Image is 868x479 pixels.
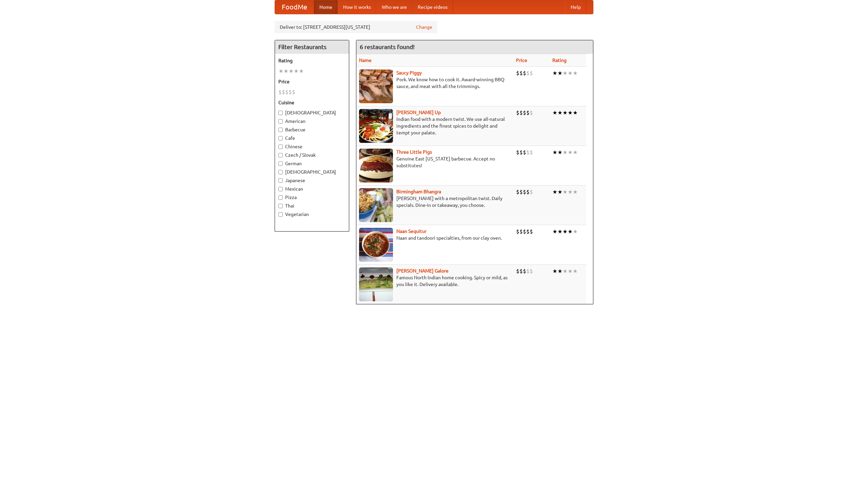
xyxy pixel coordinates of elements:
[530,109,533,116] li: $
[275,40,349,54] h4: Filter Restaurants
[526,188,530,196] li: $
[278,161,283,166] input: German
[359,235,511,241] p: Naan and tandoori specialties, from our clay oven.
[568,69,573,77] li: ★
[557,149,563,156] li: ★
[359,155,511,169] p: Genuine East [US_STATE] barbecue. Accept no substitutes!
[523,188,526,196] li: $
[568,188,573,196] li: ★
[278,186,346,192] label: Mexican
[557,228,563,235] li: ★
[519,109,523,116] li: $
[519,188,523,196] li: $
[359,116,511,136] p: Indian food with a modern twist. We use all-natural ingredients and the finest spices to delight ...
[526,69,530,77] li: $
[568,267,573,275] li: ★
[359,195,511,209] p: [PERSON_NAME] with a metropolitan twist. Daily specials. Dine-in or takeaway, you choose.
[289,88,292,96] li: $
[359,76,511,90] p: Pork. We know how to cook it. Award-winning BBQ sauce, and meat with all the trimmings.
[530,69,533,77] li: $
[359,267,393,301] img: currygalore.jpg
[314,0,338,14] a: Home
[552,69,557,77] li: ★
[519,228,523,235] li: $
[552,267,557,275] li: ★
[516,109,519,116] li: $
[573,149,578,156] li: ★
[285,88,289,96] li: $
[526,267,530,275] li: $
[396,189,441,194] b: Birmingham Bhangra
[278,128,283,132] input: Barbecue
[275,21,437,33] div: Deliver to: [STREET_ADDRESS][US_STATE]
[292,88,295,96] li: $
[563,69,568,77] li: ★
[573,228,578,235] li: ★
[523,109,526,116] li: $
[278,109,346,116] label: [DEMOGRAPHIC_DATA]
[278,67,283,75] li: ★
[278,99,346,106] h5: Cuisine
[278,119,283,124] input: American
[278,212,283,217] input: Vegetarian
[278,145,283,149] input: Chinese
[516,58,527,63] a: Price
[416,24,432,30] a: Change
[278,143,346,150] label: Chinese
[573,109,578,116] li: ★
[523,149,526,156] li: $
[526,228,530,235] li: $
[530,228,533,235] li: $
[523,267,526,275] li: $
[557,267,563,275] li: ★
[278,152,346,158] label: Czech / Slovak
[275,0,314,14] a: FoodMe
[359,228,393,262] img: naansequitur.jpg
[278,204,283,208] input: Thai
[568,109,573,116] li: ★
[278,187,283,191] input: Mexican
[283,67,289,75] li: ★
[278,211,346,218] label: Vegetarian
[396,70,422,75] a: Saucy Piggy
[568,228,573,235] li: ★
[278,169,346,175] label: [DEMOGRAPHIC_DATA]
[338,0,376,14] a: How it works
[359,58,372,63] a: Name
[563,149,568,156] li: ★
[519,69,523,77] li: $
[563,267,568,275] li: ★
[278,153,283,157] input: Czech / Slovak
[360,44,415,50] ng-pluralize: 6 restaurants found!
[278,195,283,200] input: Pizza
[557,188,563,196] li: ★
[278,170,283,174] input: [DEMOGRAPHIC_DATA]
[278,118,346,125] label: American
[282,88,285,96] li: $
[299,67,304,75] li: ★
[278,178,283,183] input: Japanese
[516,267,519,275] li: $
[278,160,346,167] label: German
[563,228,568,235] li: ★
[552,109,557,116] li: ★
[519,149,523,156] li: $
[552,228,557,235] li: ★
[516,188,519,196] li: $
[278,57,346,64] h5: Rating
[396,228,427,234] a: Naan Sequitur
[516,149,519,156] li: $
[557,109,563,116] li: ★
[573,188,578,196] li: ★
[530,149,533,156] li: $
[557,69,563,77] li: ★
[278,202,346,209] label: Thai
[573,69,578,77] li: ★
[359,149,393,182] img: littlepigs.jpg
[278,135,346,141] label: Cafe
[565,0,586,14] a: Help
[396,149,432,155] b: Three Little Pigs
[278,78,346,85] h5: Price
[278,126,346,133] label: Barbecue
